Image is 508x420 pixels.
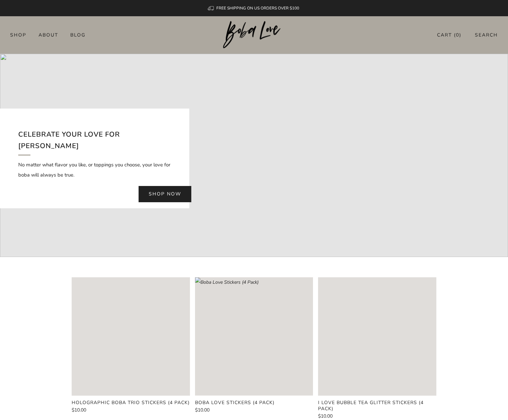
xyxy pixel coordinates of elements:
[195,407,210,413] span: $10.00
[39,29,58,40] a: About
[195,400,313,406] a: Boba Love Stickers (4 Pack)
[72,399,190,406] product-card-title: Holographic Boba Trio Stickers (4 Pack)
[195,277,313,396] image-skeleton: Loading image: Boba Love Stickers (4 Pack)
[318,413,333,419] span: $10.00
[18,160,171,180] p: No matter what flavor you like, or toppings you choose, your love for boba will always be true.
[318,414,436,419] a: $10.00
[318,277,436,396] a: I Love Bubble Tea Glitter Stickers (4 Pack) Loading image: I Love Bubble Tea Glitter Stickers (4 ...
[70,29,86,40] a: Blog
[195,408,313,413] a: $10.00
[10,29,26,40] a: Shop
[72,408,190,413] a: $10.00
[437,29,461,41] a: Cart
[72,277,190,396] a: Holographic Boba Trio Stickers (4 Pack) Loading image: Holographic Boba Trio Stickers (4 Pack)
[475,29,498,41] a: Search
[72,400,190,406] a: Holographic Boba Trio Stickers (4 Pack)
[139,186,191,202] a: Shop now
[72,407,86,413] span: $10.00
[18,129,171,156] h2: Celebrate your love for [PERSON_NAME]
[318,277,436,396] image-skeleton: Loading image: I Love Bubble Tea Glitter Stickers (4 Pack)
[223,21,285,49] a: Boba Love
[318,399,424,412] product-card-title: I Love Bubble Tea Glitter Stickers (4 Pack)
[195,399,274,406] product-card-title: Boba Love Stickers (4 Pack)
[223,21,285,49] img: Boba Love
[72,277,190,396] image-skeleton: Loading image: Holographic Boba Trio Stickers (4 Pack)
[195,277,313,396] a: Boba Love Stickers (4 Pack) Loading image: Boba Love Stickers (4 Pack)
[318,400,436,412] a: I Love Bubble Tea Glitter Stickers (4 Pack)
[456,32,459,38] items-count: 0
[216,5,299,11] span: FREE SHIPPING ON US ORDERS OVER $100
